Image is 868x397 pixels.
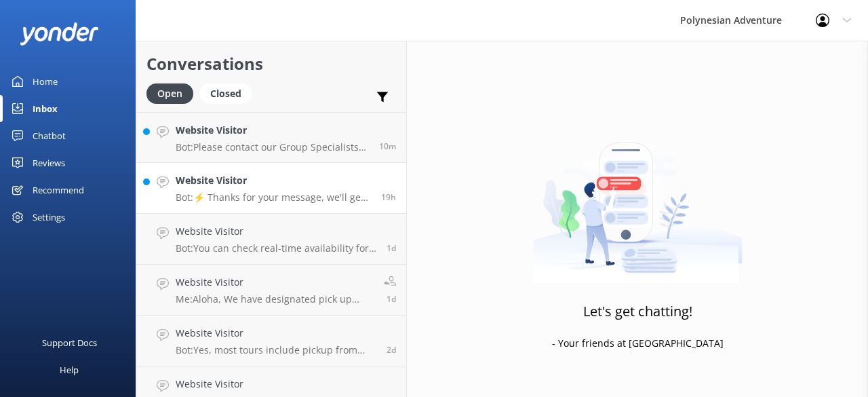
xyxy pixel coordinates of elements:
p: Bot: Please contact our Group Specialists at [PHONE_NUMBER] or request a custom quote at [DOMAIN_... [176,141,369,153]
h4: Website Visitor [176,326,376,341]
p: Me: Aloha, We have designated pick up times and locations in the [GEOGRAPHIC_DATA] area. If you h... [176,293,374,305]
a: Website VisitorBot:⚡ Thanks for your message, we'll get back to you as soon as we can. You're als... [136,163,406,214]
h3: Let's get chatting! [583,301,692,322]
h4: Website Visitor [176,224,376,239]
img: yonder-white-logo.png [20,22,98,45]
a: Website VisitorBot:Please contact our Group Specialists at [PHONE_NUMBER] or request a custom quo... [136,112,406,163]
div: Help [60,356,79,383]
span: 11:44am 15-Aug-2025 (UTC -10:00) Pacific/Honolulu [379,140,396,152]
a: Website VisitorBot:Yes, most tours include pickup from designated airports. If you haven't provid... [136,316,406,366]
div: Settings [33,204,65,231]
h4: Website Visitor [176,377,376,392]
div: Support Docs [42,329,97,356]
a: Website VisitorMe:Aloha, We have designated pick up times and locations in the [GEOGRAPHIC_DATA] ... [136,265,406,316]
div: Reviews [33,149,65,176]
div: Open [146,83,193,104]
img: artwork of a man stealing a conversation from at giant smartphone [533,114,743,284]
div: Home [33,68,58,95]
span: 04:25pm 14-Aug-2025 (UTC -10:00) Pacific/Honolulu [381,191,396,203]
div: Closed [200,83,252,104]
h4: Website Visitor [176,173,371,188]
a: Website VisitorBot:You can check real-time availability for the Road to Hana tour and make a book... [136,214,406,265]
p: - Your friends at [GEOGRAPHIC_DATA] [552,336,724,351]
p: Bot: Yes, most tours include pickup from designated airports. If you haven't provided your lodgin... [176,344,376,356]
h4: Website Visitor [176,123,369,138]
a: Closed [200,86,258,100]
span: 08:01am 14-Aug-2025 (UTC -10:00) Pacific/Honolulu [387,242,396,254]
p: Bot: ⚡ Thanks for your message, we'll get back to you as soon as we can. You're also welcome to k... [176,191,371,204]
span: 08:15am 13-Aug-2025 (UTC -10:00) Pacific/Honolulu [387,344,396,356]
a: Open [146,86,200,100]
span: 03:47pm 13-Aug-2025 (UTC -10:00) Pacific/Honolulu [387,293,396,305]
div: Inbox [33,95,58,122]
p: Bot: You can check real-time availability for the Road to Hana tour and make a booking online at ... [176,242,376,254]
div: Recommend [33,176,84,204]
h2: Conversations [146,51,396,77]
h4: Website Visitor [176,275,374,290]
div: Chatbot [33,122,66,149]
